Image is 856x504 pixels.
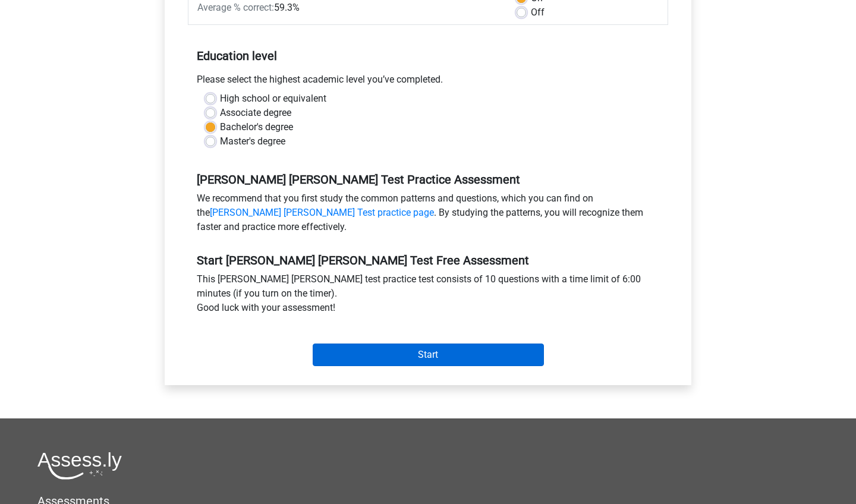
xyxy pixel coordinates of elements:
[188,73,668,92] div: Please select the highest academic level you’ve completed.
[37,452,122,480] img: Assessly logo
[220,120,293,134] label: Bachelor's degree
[531,5,545,20] label: Off
[220,134,285,149] label: Master's degree
[210,207,434,218] a: [PERSON_NAME] [PERSON_NAME] Test practice page
[188,272,668,320] div: This [PERSON_NAME] [PERSON_NAME] test practice test consists of 10 questions with a time limit of...
[197,2,274,13] span: Average % correct:
[220,92,326,106] label: High school or equivalent
[313,344,544,366] input: Start
[188,191,668,239] div: We recommend that you first study the common patterns and questions, which you can find on the . ...
[197,172,659,187] h5: [PERSON_NAME] [PERSON_NAME] Test Practice Assessment
[197,253,659,267] h5: Start [PERSON_NAME] [PERSON_NAME] Test Free Assessment
[188,1,508,15] div: 59.3%
[220,106,291,120] label: Associate degree
[197,44,659,68] h5: Education level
